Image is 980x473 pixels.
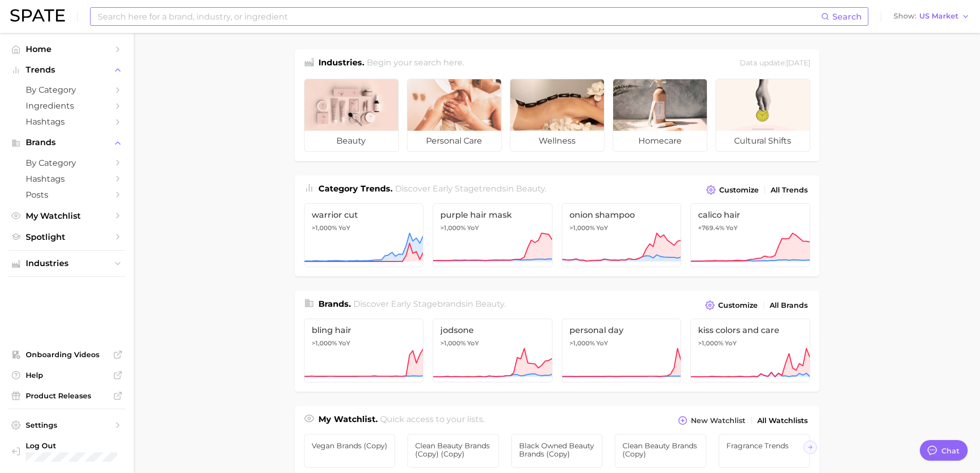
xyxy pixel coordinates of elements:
button: Trends [8,62,126,78]
a: kiss colors and care>1,000% YoY [690,319,810,382]
a: Ingredients [8,98,126,114]
span: by Category [26,158,108,168]
span: >1,000% [698,339,723,347]
a: My Watchlist [8,208,126,224]
a: purple hair mask>1,000% YoY [433,203,553,267]
span: bling hair [312,325,416,335]
span: cultural shifts [716,131,810,151]
span: beauty [475,299,504,309]
a: Black Owned Beauty Brands (copy) [511,434,603,468]
button: Customize [704,183,761,197]
button: Brands [8,135,126,150]
a: Clean Beauty Brands (copy) (copy) [407,434,499,468]
h1: My Watchlist. [318,413,378,428]
span: Discover Early Stage brands in . [353,299,506,309]
a: All Trends [768,183,810,197]
span: Onboarding Videos [26,350,108,359]
span: by Category [26,85,108,95]
span: New Watchlist [691,416,745,425]
a: bling hair>1,000% YoY [304,319,424,382]
span: Hashtags [26,174,108,184]
span: YoY [725,339,737,347]
span: Discover Early Stage trends in . [395,184,546,194]
h2: Begin your search here. [367,57,464,71]
span: YoY [467,224,479,232]
span: Customize [719,186,759,195]
span: Fragrance Trends [726,442,803,450]
span: >1,000% [569,339,595,347]
span: US Market [919,13,958,19]
a: wellness [510,79,604,152]
a: personal day>1,000% YoY [562,319,682,382]
span: YoY [726,224,738,232]
span: All Trends [771,186,808,195]
span: personal care [407,131,501,151]
span: YoY [467,339,479,347]
span: beauty [516,184,545,194]
span: vegan brands (copy) [312,442,388,450]
span: +769.4% [698,224,724,232]
span: Clean Beauty Brands (copy) [622,442,699,458]
span: >1,000% [440,224,466,232]
span: wellness [510,131,604,151]
span: Product Releases [26,391,108,400]
a: Settings [8,417,126,433]
span: purple hair mask [440,210,545,220]
button: ShowUS Market [891,10,972,23]
span: My Watchlist [26,211,108,221]
span: >1,000% [440,339,466,347]
span: Industries [26,259,108,268]
span: Posts [26,190,108,200]
span: Show [894,13,916,19]
span: Home [26,44,108,54]
a: Home [8,41,126,57]
span: Hashtags [26,117,108,127]
span: Brands [26,138,108,147]
span: >1,000% [312,339,337,347]
a: Clean Beauty Brands (copy) [615,434,706,468]
a: jodsone>1,000% YoY [433,319,553,382]
span: All Watchlists [757,416,808,425]
span: warrior cut [312,210,416,220]
span: kiss colors and care [698,325,803,335]
span: Settings [26,421,108,430]
button: Customize [703,298,760,312]
span: homecare [613,131,707,151]
button: Industries [8,256,126,271]
a: cultural shifts [716,79,810,152]
a: Hashtags [8,171,126,187]
a: vegan brands (copy) [304,434,396,468]
button: New Watchlist [675,413,747,428]
input: Search here for a brand, industry, or ingredient [97,8,821,25]
a: homecare [613,79,707,152]
span: Category Trends . [318,184,393,194]
a: All Watchlists [755,414,810,428]
a: Hashtags [8,114,126,130]
a: Onboarding Videos [8,347,126,362]
span: >1,000% [569,224,595,232]
span: YoY [596,224,608,232]
span: Black Owned Beauty Brands (copy) [519,442,595,458]
span: YoY [596,339,608,347]
a: personal care [407,79,502,152]
span: Log Out [26,441,141,450]
span: Brands . [318,299,351,309]
div: Data update: [DATE] [740,57,810,71]
a: calico hair+769.4% YoY [690,203,810,267]
span: All Brands [770,301,808,310]
h2: Quick access to your lists. [380,413,485,428]
img: SPATE [10,9,65,22]
a: All Brands [767,299,810,312]
span: YoY [338,224,350,232]
span: beauty [305,131,398,151]
span: Ingredients [26,101,108,111]
a: Spotlight [8,229,126,245]
span: onion shampoo [569,210,674,220]
span: jodsone [440,325,545,335]
a: by Category [8,155,126,171]
span: Search [832,12,862,22]
span: Help [26,371,108,380]
a: Fragrance Trends [719,434,810,468]
a: onion shampoo>1,000% YoY [562,203,682,267]
span: personal day [569,325,674,335]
